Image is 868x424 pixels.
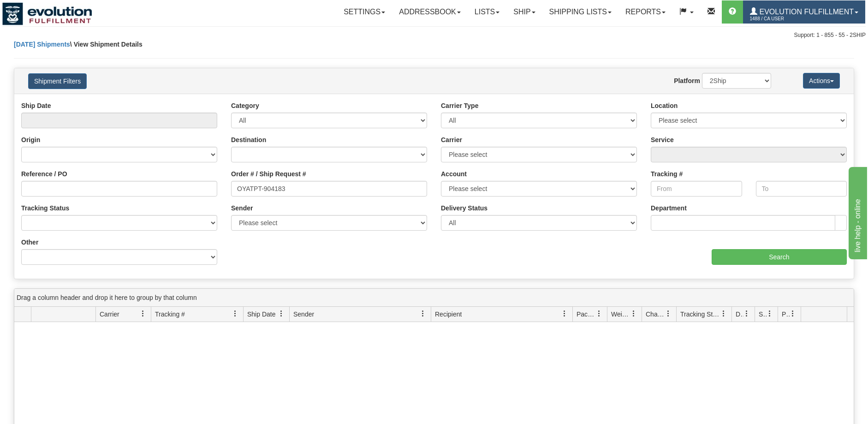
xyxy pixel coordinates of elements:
[743,0,865,24] a: Evolution Fulfillment 1488 / CA User
[21,135,40,144] label: Origin
[21,101,51,110] label: Ship Date
[611,310,630,319] span: Weight
[626,306,642,322] a: Weight filter column settings
[542,0,618,24] a: Shipping lists
[231,101,259,110] label: Category
[227,306,243,322] a: Tracking # filter column settings
[468,0,506,24] a: Lists
[712,249,847,265] input: Search
[680,310,720,319] span: Tracking Status
[441,169,467,179] label: Account
[847,165,867,259] iframe: chat widget
[757,8,854,16] span: Evolution Fulfillment
[441,203,488,213] label: Delivery Status
[736,310,743,319] span: Delivery Status
[14,289,854,307] div: grid grouping header
[577,310,596,319] span: Packages
[803,73,840,89] button: Actions
[70,41,143,48] span: \ View Shipment Details
[14,41,70,48] a: [DATE] Shipments
[21,169,67,179] label: Reference / PO
[231,203,253,213] label: Sender
[441,135,462,144] label: Carrier
[155,310,185,319] span: Tracking #
[782,310,790,319] span: Pickup Status
[651,181,742,197] input: From
[591,306,607,322] a: Packages filter column settings
[441,101,478,110] label: Carrier Type
[762,306,778,322] a: Shipment Issues filter column settings
[716,306,731,322] a: Tracking Status filter column settings
[2,31,866,39] div: Support: 1 - 855 - 55 - 2SHIP
[21,203,69,213] label: Tracking Status
[646,310,665,319] span: Charge
[273,306,289,322] a: Ship Date filter column settings
[392,0,468,24] a: Addressbook
[337,0,392,24] a: Settings
[674,76,700,85] label: Platform
[293,310,314,319] span: Sender
[231,169,306,179] label: Order # / Ship Request #
[415,306,431,322] a: Sender filter column settings
[750,14,819,24] span: 1488 / CA User
[100,310,119,319] span: Carrier
[2,2,92,25] img: logo1488.jpg
[651,203,687,213] label: Department
[135,306,151,322] a: Carrier filter column settings
[435,310,462,319] span: Recipient
[618,0,672,24] a: Reports
[739,306,755,322] a: Delivery Status filter column settings
[557,306,572,322] a: Recipient filter column settings
[231,135,266,144] label: Destination
[651,101,678,110] label: Location
[247,310,275,319] span: Ship Date
[759,310,767,319] span: Shipment Issues
[21,238,38,247] label: Other
[506,0,542,24] a: Ship
[756,181,847,197] input: To
[651,135,674,144] label: Service
[7,6,85,17] div: live help - online
[785,306,801,322] a: Pickup Status filter column settings
[651,169,683,179] label: Tracking #
[28,73,87,89] button: Shipment Filters
[660,306,676,322] a: Charge filter column settings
